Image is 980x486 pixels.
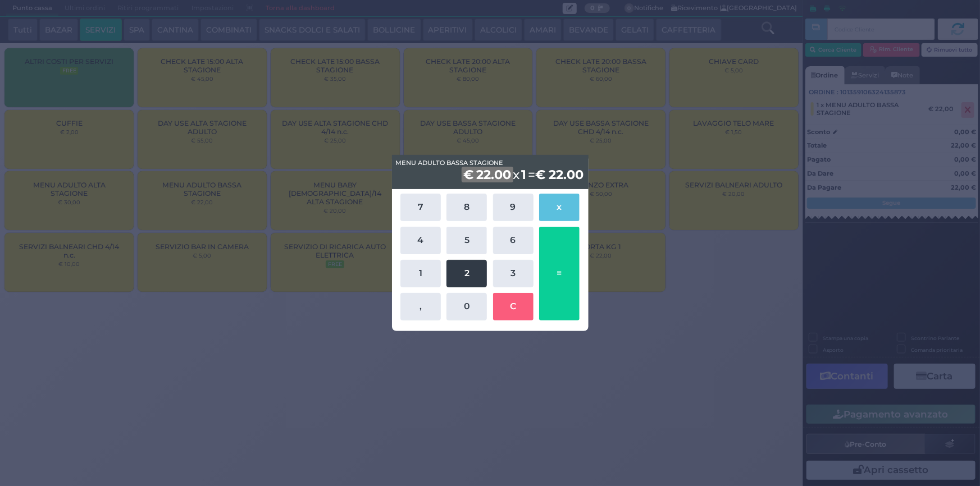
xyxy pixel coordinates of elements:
[446,260,487,287] button: 2
[539,227,580,320] button: =
[493,227,534,254] button: 6
[400,260,441,287] button: 1
[392,155,589,189] div: x =
[493,293,534,320] button: C
[462,167,513,182] b: € 22.00
[446,227,487,254] button: 5
[400,293,441,320] button: ,
[493,260,534,287] button: 3
[493,194,534,221] button: 9
[535,167,584,182] b: € 22.00
[446,293,487,320] button: 0
[400,227,441,254] button: 4
[446,194,487,221] button: 8
[539,194,580,221] button: x
[396,158,504,168] span: MENU ADULTO BASSA STAGIONE
[400,194,441,221] button: 7
[520,167,528,182] b: 1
